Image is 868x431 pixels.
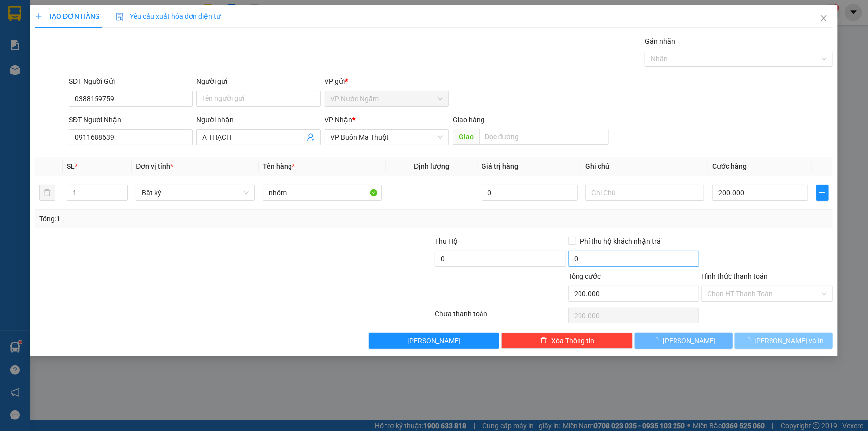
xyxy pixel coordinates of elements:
span: Phí thu hộ khách nhận trả [576,236,665,247]
span: plus [35,13,42,20]
span: Tên hàng [263,162,295,170]
button: [PERSON_NAME] [369,333,500,349]
span: Giá trị hàng [482,162,519,170]
span: Thu Hộ [435,237,458,245]
b: Nhà xe Thiên Trung [40,8,90,68]
h2: VE3QNZLZ [5,71,80,88]
span: Giao hàng [453,116,484,124]
div: Chưa thanh toán [434,308,568,325]
span: close [820,14,828,22]
span: loading [652,337,663,344]
div: VP gửi [325,76,449,87]
img: logo.jpg [5,15,35,65]
span: loading [744,337,755,344]
span: [PERSON_NAME] [663,335,716,346]
label: Gán nhãn [645,37,675,45]
div: Người gửi [196,76,320,87]
th: Ghi chú [581,157,708,176]
span: TẠO ĐƠN HÀNG [35,12,100,20]
div: Tổng: 1 [39,214,335,224]
span: SL [67,162,75,170]
button: [PERSON_NAME] [635,333,733,349]
span: VP Nhận [325,116,353,124]
button: Close [810,5,838,33]
button: delete [39,185,55,201]
input: 0 [482,185,578,201]
span: Định lượng [414,162,449,170]
span: delete [540,337,547,345]
span: plus [817,189,828,197]
span: Giao [453,129,479,145]
span: [PERSON_NAME] và In [755,335,824,346]
span: Cước hàng [712,162,747,170]
span: [PERSON_NAME] [407,335,461,346]
img: icon [116,13,124,21]
input: Ghi Chú [585,185,704,201]
h2: VP Nhận: Văn Phòng Đăk Nông [52,71,240,165]
b: [DOMAIN_NAME] [133,8,240,24]
button: [PERSON_NAME] và In [735,333,833,349]
div: Người nhận [196,114,320,125]
button: deleteXóa Thông tin [501,333,633,349]
button: plus [816,185,829,201]
div: SĐT Người Nhận [69,114,193,125]
span: Tổng cước [568,272,601,280]
div: SĐT Người Gửi [69,76,193,87]
span: VP Buôn Ma Thuột [331,130,443,145]
label: Hình thức thanh toán [701,272,768,280]
span: Đơn vị tính [136,162,173,170]
input: Dọc đường [479,129,609,145]
span: Bất kỳ [142,185,249,200]
span: VP Nước Ngầm [331,91,443,106]
span: Yêu cầu xuất hóa đơn điện tử [116,12,221,20]
input: VD: Bàn, Ghế [263,185,382,201]
span: user-add [307,133,315,141]
span: Xóa Thông tin [551,335,594,346]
